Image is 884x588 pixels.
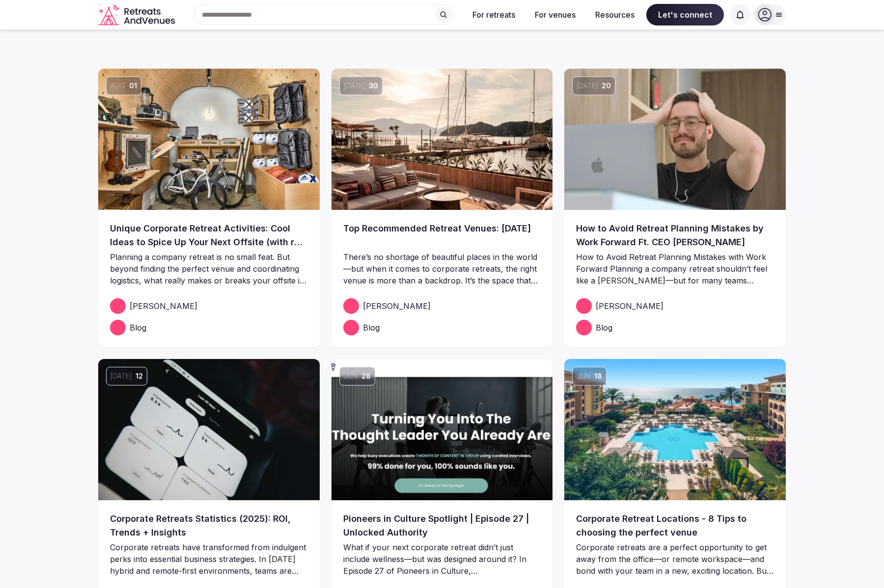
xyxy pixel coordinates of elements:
[130,300,197,312] span: [PERSON_NAME]
[587,4,642,26] button: Resources
[343,298,541,314] a: [PERSON_NAME]
[576,222,774,249] a: How to Avoid Retreat Planning Mistakes by Work Forward Ft. CEO [PERSON_NAME]
[343,251,541,286] p: There’s no shortage of beautiful places in the world—but when it comes to corporate retreats, the...
[564,359,786,500] a: Jun18
[369,81,378,91] span: 30
[110,371,132,381] span: [DATE]
[465,4,523,26] button: For retreats
[110,81,125,91] span: Aug
[363,322,380,333] span: Blog
[344,371,358,381] span: Jun
[110,298,308,314] a: [PERSON_NAME]
[576,541,774,577] p: Corporate retreats are a perfect opportunity to get away from the office—or remote workspace—and ...
[564,69,786,210] img: How to Avoid Retreat Planning Mistakes by Work Forward Ft. CEO Brian Elliott
[564,359,786,500] img: Corporate Retreat Locations - 8 Tips to choosing the perfect venue
[602,81,611,91] span: 20
[130,322,146,333] span: Blog
[110,251,308,286] p: Planning a company retreat is no small feat. But beyond finding the perfect venue and coordinatin...
[577,81,598,91] span: [DATE]
[136,371,143,381] span: 12
[576,512,774,539] a: Corporate Retreat Locations - 8 Tips to choosing the perfect venue
[110,222,308,249] a: Unique Corporate Retreat Activities: Cool Ideas to Spice Up Your Next Offsite (with real world ex...
[527,4,583,26] button: For venues
[331,69,553,210] img: Top Recommended Retreat Venues: July 2025
[361,371,371,381] span: 28
[343,320,541,335] a: Blog
[98,359,320,500] a: [DATE]12
[343,541,541,577] p: What if your next corporate retreat didn’t just include wellness—but was designed around it? In E...
[331,359,553,500] a: Jun28
[576,320,774,335] a: Blog
[363,300,431,312] span: [PERSON_NAME]
[344,81,365,91] span: [DATE]
[343,512,541,539] a: Pioneers in Culture Spotlight | Episode 27 | Unlocked Authority
[576,251,774,286] p: How to Avoid Retreat Planning Mistakes with Work Forward Planning a company retreat shouldn’t fee...
[110,320,308,335] a: Blog
[596,300,663,312] span: [PERSON_NAME]
[564,69,786,210] a: [DATE]20
[110,512,308,539] a: Corporate Retreats Statistics (2025): ROI, Trends + Insights
[98,69,320,210] img: Unique Corporate Retreat Activities: Cool Ideas to Spice Up Your Next Offsite (with real world ex...
[576,298,774,314] a: [PERSON_NAME]
[98,359,320,500] img: Corporate Retreats Statistics (2025): ROI, Trends + Insights
[98,4,177,26] a: Visit the homepage
[129,81,137,91] span: 01
[646,4,724,26] span: Let's connect
[98,69,320,210] a: Aug01
[343,222,541,249] a: Top Recommended Retreat Venues: [DATE]
[110,541,308,577] p: Corporate retreats have transformed from indulgent perks into essential business strategies. In [...
[98,4,177,26] svg: Retreats and Venues company logo
[331,69,553,210] a: [DATE]30
[577,371,590,381] span: Jun
[331,359,553,500] img: Pioneers in Culture Spotlight | Episode 27 | Unlocked Authority
[596,322,612,333] span: Blog
[594,371,602,381] span: 18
